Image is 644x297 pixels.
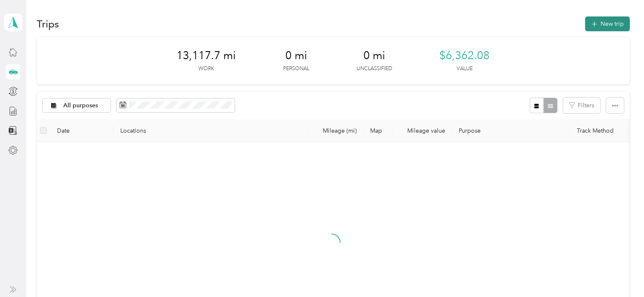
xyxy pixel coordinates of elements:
[585,16,630,31] button: New trip
[50,119,114,142] th: Date
[63,103,98,109] span: All purposes
[37,19,59,28] h1: Trips
[198,65,214,73] p: Work
[363,49,385,63] span: 0 mi
[363,119,393,142] th: Map
[285,49,307,63] span: 0 mi
[563,98,600,113] button: Filters
[176,49,236,63] span: 13,117.7 mi
[457,65,473,73] p: Value
[597,250,644,297] iframe: Everlance-gr Chat Button Frame
[570,119,629,142] th: Track Method
[114,119,308,142] th: Locations
[283,65,309,73] p: Personal
[452,119,570,142] th: Purpose
[308,119,363,142] th: Mileage (mi)
[393,119,452,142] th: Mileage value
[357,65,392,73] p: Unclassified
[439,49,490,63] span: $6,362.08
